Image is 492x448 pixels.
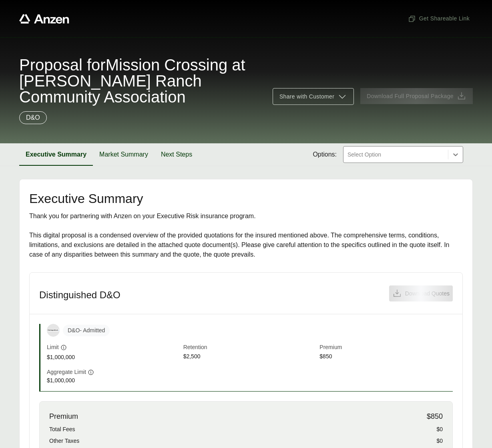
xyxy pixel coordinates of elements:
img: Distinguished [47,329,59,331]
button: Market Summary [93,143,155,166]
h2: Executive Summary [29,192,463,205]
span: $0 [436,425,443,434]
span: $1,000,000 [47,353,180,362]
span: Total Fees [49,425,75,434]
button: Get Shareable Link [405,11,473,26]
span: $2,500 [183,352,317,362]
div: Thank you for partnering with Anzen on your Executive Risk insurance program. This digital propos... [29,211,463,259]
span: D&O - Admitted [63,325,110,336]
span: $0 [436,437,443,445]
span: Aggregate Limit [47,368,86,376]
span: $1,000,000 [47,376,180,385]
span: Download Full Proposal Package [367,92,454,100]
h3: Distinguished D&O [39,289,120,301]
span: Premium [319,343,453,352]
span: $850 [319,352,453,362]
button: Share with Customer [273,88,354,105]
span: Premium [49,411,78,422]
a: Anzen website [19,14,69,24]
span: Retention [183,343,317,352]
span: Proposal for Mission Crossing at [PERSON_NAME] Ranch Community Association [19,57,263,105]
span: Options: [313,150,337,159]
button: Next Steps [155,143,199,166]
p: D&O [26,113,40,123]
span: Get Shareable Link [408,14,470,23]
span: $850 [427,411,443,422]
span: Other Taxes [49,437,79,445]
button: Executive Summary [19,143,93,166]
span: Limit [47,343,59,352]
span: Share with Customer [279,92,334,101]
